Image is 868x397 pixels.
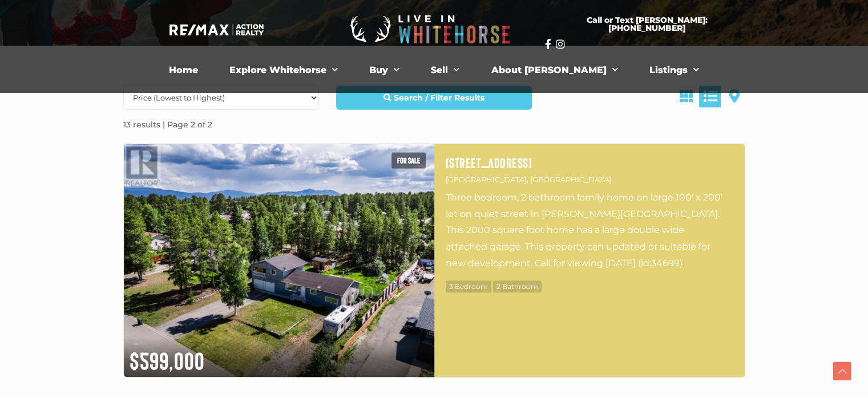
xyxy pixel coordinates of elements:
[446,173,733,186] p: [GEOGRAPHIC_DATA], [GEOGRAPHIC_DATA]
[120,59,748,82] nav: Menu
[446,155,733,170] a: [STREET_ADDRESS]
[160,59,207,82] a: Home
[545,9,749,39] a: Call or Text [PERSON_NAME]: [PHONE_NUMBER]
[394,93,485,103] strong: Search / Filter Results
[336,86,532,110] a: Search / Filter Results
[361,59,408,82] a: Buy
[123,119,212,130] strong: 13 results | Page 2 of 2
[124,338,434,377] div: $599,000
[482,59,626,82] a: About [PERSON_NAME]
[493,280,542,292] span: 2 Bathroom
[422,59,468,82] a: Sell
[221,59,346,82] a: Explore Whitehorse
[640,59,707,82] a: Listings
[446,190,733,272] p: Three bedroom, 2 bathroom family home on large 100' x 200' lot on quiet street in [PERSON_NAME][G...
[391,153,426,169] span: For sale
[124,144,434,377] img: 28 10TH AVENUE, Whitehorse, Yukon
[446,280,491,292] span: 3 Bedroom
[559,16,736,32] span: Call or Text [PERSON_NAME]: [PHONE_NUMBER]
